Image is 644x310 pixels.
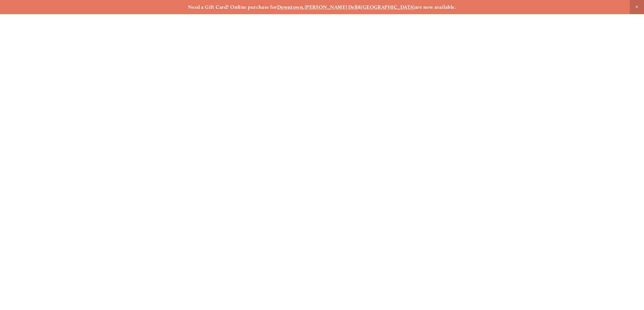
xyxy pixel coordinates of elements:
[303,4,304,10] strong: ,
[305,4,358,10] a: [PERSON_NAME] Dell
[415,4,456,10] strong: are now available.
[361,4,415,10] a: [GEOGRAPHIC_DATA]
[188,4,277,10] strong: Need a Gift Card? Online purchase for
[358,4,361,10] strong: &
[277,4,303,10] a: Downtown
